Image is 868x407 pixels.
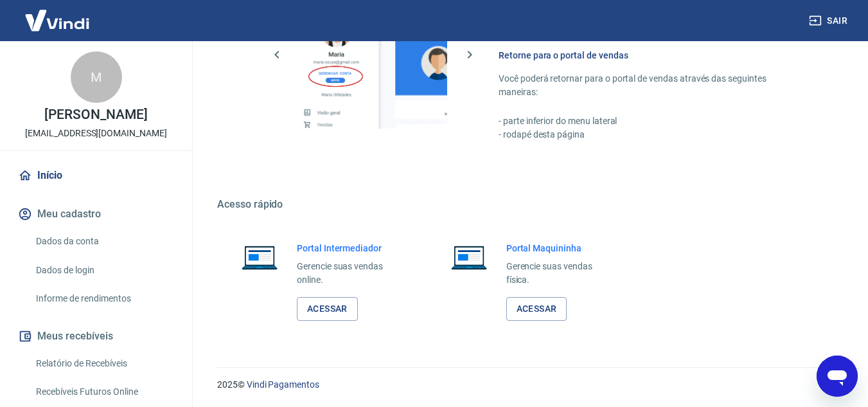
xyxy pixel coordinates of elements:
[31,285,177,312] a: Informe de rendimentos
[31,350,177,377] a: Relatório de Recebíveis
[506,260,613,287] p: Gerencie suas vendas física.
[297,297,358,321] a: Acessar
[247,379,319,390] a: Vindi Pagamentos
[297,260,403,287] p: Gerencie suas vendas online.
[31,379,177,405] a: Recebíveis Futuros Online
[499,49,806,62] h6: Retorne para o portal de vendas
[297,242,403,255] h6: Portal Intermediador
[15,1,99,40] img: Vindi
[44,108,147,122] p: [PERSON_NAME]
[506,297,567,321] a: Acessar
[31,228,177,255] a: Dados da conta
[806,9,853,33] button: Sair
[31,257,177,284] a: Dados de login
[25,127,167,140] p: [EMAIL_ADDRESS][DOMAIN_NAME]
[499,128,806,141] p: - rodapé desta página
[233,242,287,273] img: Imagem de um notebook aberto
[15,322,177,350] button: Meus recebíveis
[817,356,858,397] iframe: Botão para abrir a janela de mensagens, conversa em andamento
[217,198,837,211] h5: Acesso rápido
[217,378,837,392] p: 2025 ©
[506,242,613,255] h6: Portal Maquininha
[71,51,122,103] div: M
[442,242,496,273] img: Imagem de um notebook aberto
[15,200,177,228] button: Meu cadastro
[499,114,806,128] p: - parte inferior do menu lateral
[499,72,806,99] p: Você poderá retornar para o portal de vendas através das seguintes maneiras:
[15,161,177,190] a: Início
